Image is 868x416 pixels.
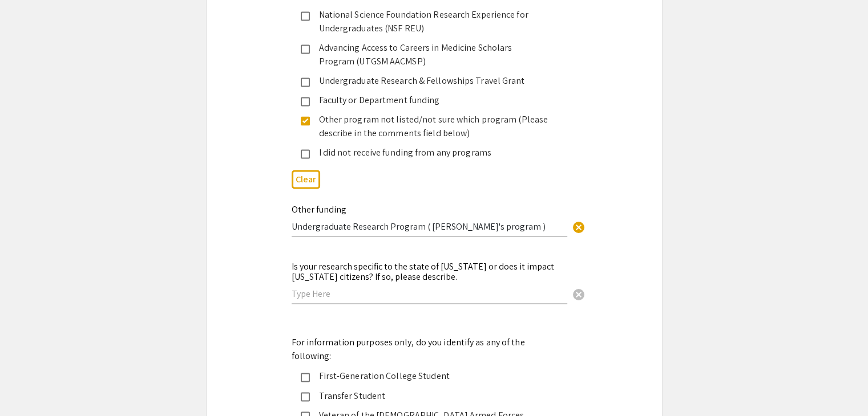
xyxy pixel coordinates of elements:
div: National Science Foundation Research Experience for Undergraduates (NSF REU) [310,8,550,35]
mat-label: Other funding [292,203,346,215]
mat-label: For information purposes only, do you identify as any of the following: [292,336,525,362]
button: Clear [567,215,590,238]
div: First-Generation College Student [310,369,550,383]
span: cancel [572,288,586,301]
span: cancel [572,221,586,234]
div: Undergraduate Research & Fellowships Travel Grant [310,74,550,88]
div: I did not receive funding from any programs [310,146,550,160]
button: Clear [567,282,590,305]
input: Type Here [292,221,567,233]
input: Type Here [292,288,567,300]
iframe: Chat [9,365,49,407]
button: Clear [292,170,320,189]
mat-label: Is your research specific to the state of [US_STATE] or does it impact [US_STATE] citizens? If so... [292,260,554,283]
div: Advancing Access to Careers in Medicine Scholars Program (UTGSM AACMSP) [310,41,550,68]
div: Other program not listed/not sure which program (Please describe in the comments field below) [310,113,550,140]
div: Faculty or Department funding [310,93,550,107]
div: Transfer Student [310,389,550,402]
